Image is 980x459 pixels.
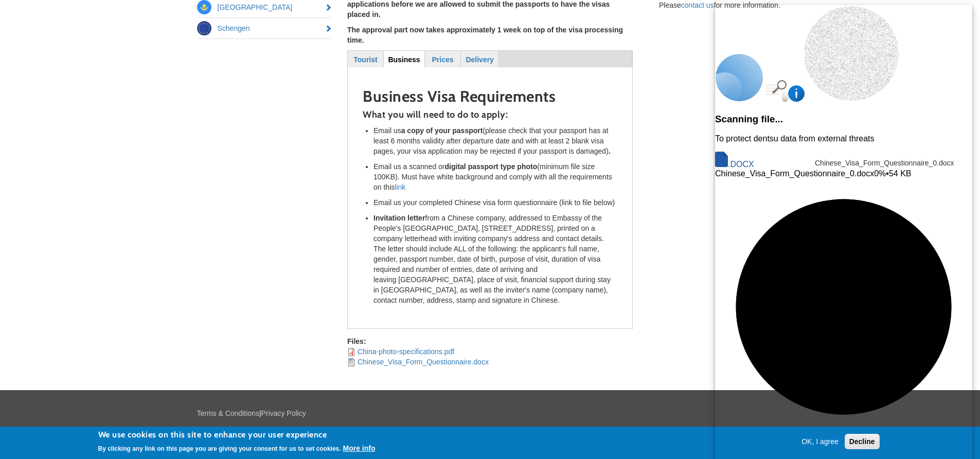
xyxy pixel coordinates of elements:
[373,214,425,222] strong: Invitation letter
[609,147,611,155] strong: .
[373,213,617,305] li: from a Chinese company, addressed to Embassy of the People's [GEOGRAPHIC_DATA], [STREET_ADDRESS],...
[373,161,617,192] li: Email us a scanned or (minimum file size 100KB). Must have white background and comply with all t...
[347,336,633,346] div: Files:
[363,88,617,105] h2: Business Visa Requirements
[353,56,377,64] strong: Tourist
[395,183,405,191] a: link
[445,162,538,171] strong: digital passport type photo
[363,110,617,120] h4: What you will need to do to apply:
[373,197,617,208] li: Email us your completed Chinese visa form questionnaire (link to file below)
[466,56,493,64] strong: Delivery
[98,429,376,440] h2: We use cookies on this site to enhance your user experience
[343,443,376,453] button: More info
[373,125,617,156] li: Email us (please check that your passport has at least 6 months validity after departure date and...
[347,348,355,356] img: application/pdf
[358,347,454,356] a: China-photo-specifications.pdf
[197,409,259,417] a: Terms & Conditions
[681,1,714,9] a: contact us
[384,51,424,67] a: Business
[358,358,489,366] a: Chinese_Visa_Form_Questionnaire.docx
[261,409,306,417] a: Privacy Policy
[197,408,783,418] p: |
[425,51,460,67] a: Prices
[347,26,623,44] strong: The approval part now takes approximately 1 week on top of the visa processing time.
[98,445,341,452] p: By clicking any link on this page you are giving your consent for us to set cookies.
[348,51,383,67] a: Tourist
[461,51,498,67] a: Delivery
[347,358,355,366] img: application/vnd.openxmlformats-officedocument.wordprocessingml.document
[432,56,454,64] strong: Prices
[388,56,420,64] strong: Business
[197,18,332,39] a: Schengen
[401,126,483,135] strong: a copy of your passport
